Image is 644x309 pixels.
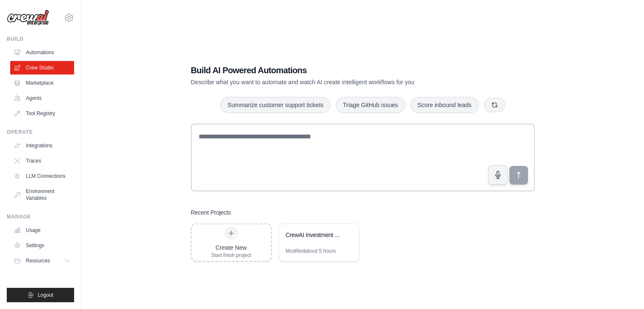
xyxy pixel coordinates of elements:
a: Environment Variables [10,185,74,205]
div: Operate [7,129,74,135]
div: Manage [7,213,74,220]
button: Resources [10,254,74,268]
button: Logout [7,288,74,302]
a: Crew Studio [10,61,74,74]
div: Create New [211,243,252,252]
h1: Build AI Powered Automations [191,64,475,76]
button: Summarize customer support tickets [220,97,330,113]
span: Resources [26,257,50,264]
button: Get new suggestions [484,98,505,112]
div: CrewAI Investment Advisor Automation [286,231,344,239]
h3: Recent Projects [191,208,231,217]
a: Traces [10,154,74,168]
button: Score inbound leads [410,97,479,113]
div: Build [7,36,74,42]
a: Tool Registry [10,107,74,120]
div: Modified about 5 hours [286,248,336,254]
p: Describe what you want to automate and watch AI create intelligent workflows for you [191,78,475,86]
div: Start fresh project [211,252,252,259]
a: Integrations [10,139,74,152]
span: Logout [38,292,53,298]
a: Agents [10,91,74,105]
button: Triage GitHub issues [336,97,405,113]
img: Logo [7,10,49,26]
a: Settings [10,239,74,252]
button: Click to speak your automation idea [488,165,508,185]
a: Marketplace [10,76,74,90]
a: LLM Connections [10,169,74,183]
a: Automations [10,46,74,59]
a: Usage [10,223,74,237]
